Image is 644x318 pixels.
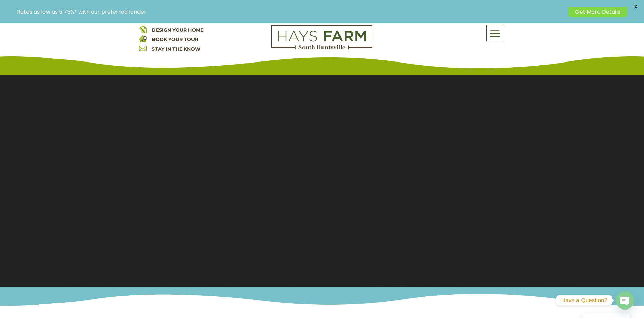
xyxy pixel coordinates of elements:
[630,2,641,12] span: X
[152,27,203,33] a: DESIGN YOUR HOME
[17,8,565,15] p: Rates as low as 5.75%* with our preferred lender
[271,25,372,50] img: Logo
[271,45,372,51] a: hays farm homes huntsville development
[152,46,200,52] a: STAY IN THE KNOW
[139,35,147,42] img: book your home tour
[152,36,198,42] a: BOOK YOUR TOUR
[568,7,627,17] a: Get More Details
[139,25,147,33] img: design your home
